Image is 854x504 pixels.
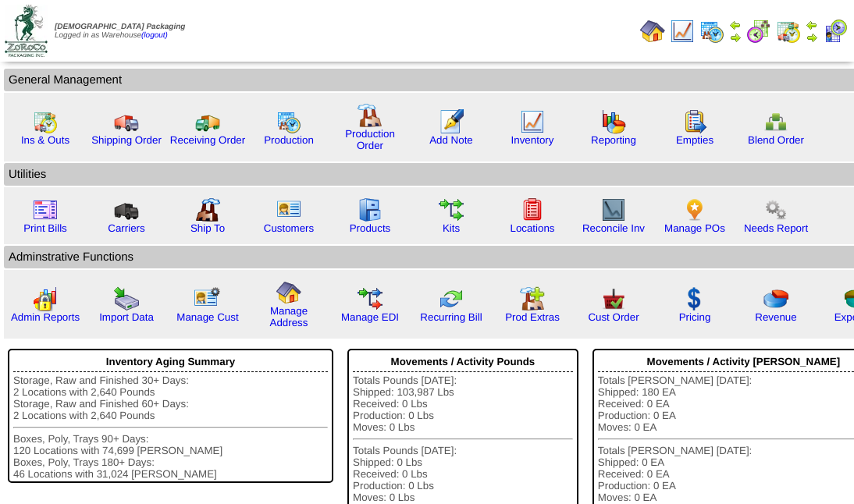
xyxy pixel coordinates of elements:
[264,134,314,146] a: Production
[276,280,301,305] img: home.gif
[55,23,185,40] span: Logged in as Warehouse
[264,222,314,234] a: Customers
[176,311,238,323] a: Manage Cust
[588,311,639,323] a: Cust Order
[23,222,67,234] a: Print Bills
[170,134,245,146] a: Receiving Order
[582,222,645,234] a: Reconcile Inv
[505,311,560,323] a: Prod Extras
[601,197,626,222] img: line_graph2.gif
[699,19,724,44] img: calendarprod.gif
[420,311,482,323] a: Recurring Bill
[443,222,460,234] a: Kits
[270,305,308,328] a: Manage Address
[670,19,695,44] img: line_graph.gif
[763,286,788,311] img: pie_chart.png
[276,197,301,222] img: customers.gif
[341,311,399,323] a: Manage EDI
[601,109,626,134] img: graph.gif
[679,311,711,323] a: Pricing
[729,19,742,31] img: arrowleft.gif
[358,286,383,311] img: edi.gif
[194,286,222,311] img: managecust.png
[33,286,58,311] img: graph2.png
[729,31,742,44] img: arrowright.gif
[763,197,788,222] img: workflow.png
[520,109,545,134] img: line_graph.gif
[823,19,848,44] img: calendarcustomer.gif
[676,134,713,146] a: Empties
[682,109,707,134] img: workorder.gif
[439,197,464,222] img: workflow.gif
[358,197,383,222] img: cabinet.gif
[358,103,383,128] img: factory.gif
[141,31,168,40] a: (logout)
[55,23,185,31] span: [DEMOGRAPHIC_DATA] Packaging
[510,222,554,234] a: Locations
[114,286,139,311] img: import.gif
[755,311,796,323] a: Revenue
[195,109,220,134] img: truck2.gif
[439,286,464,311] img: reconcile.gif
[806,31,818,44] img: arrowright.gif
[350,222,391,234] a: Products
[763,109,788,134] img: network.png
[682,197,707,222] img: po.png
[21,134,69,146] a: Ins & Outs
[746,19,771,44] img: calendarblend.gif
[276,109,301,134] img: calendarprod.gif
[91,134,162,146] a: Shipping Order
[640,19,665,44] img: home.gif
[748,134,804,146] a: Blend Order
[664,222,725,234] a: Manage POs
[114,109,139,134] img: truck.gif
[195,197,220,222] img: factory2.gif
[520,197,545,222] img: locations.gif
[353,352,573,372] div: Movements / Activity Pounds
[99,311,154,323] a: Import Data
[601,286,626,311] img: cust_order.png
[776,19,801,44] img: calendarinout.gif
[744,222,808,234] a: Needs Report
[806,19,818,31] img: arrowleft.gif
[11,311,80,323] a: Admin Reports
[114,197,139,222] img: truck3.gif
[345,128,395,151] a: Production Order
[5,5,48,57] img: zoroco-logo-small.webp
[190,222,225,234] a: Ship To
[13,374,328,480] div: Storage, Raw and Finished 30+ Days: 2 Locations with 2,640 Pounds Storage, Raw and Finished 60+ D...
[591,134,636,146] a: Reporting
[682,286,707,311] img: dollar.gif
[429,134,473,146] a: Add Note
[520,286,545,311] img: prodextras.gif
[33,109,58,134] img: calendarinout.gif
[511,134,554,146] a: Inventory
[108,222,144,234] a: Carriers
[13,352,328,372] div: Inventory Aging Summary
[439,109,464,134] img: orders.gif
[33,197,58,222] img: invoice2.gif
